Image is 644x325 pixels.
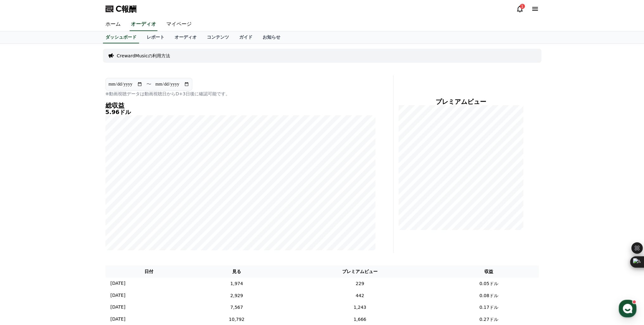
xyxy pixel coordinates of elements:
[239,35,252,40] font: ガイド
[230,305,243,310] font: 7,567
[105,91,230,96] font: ※動画視聴データは動画視聴日からD+3日後に確認可能です。
[479,305,498,310] font: 0.17ドル
[479,317,498,322] font: 0.27ドル
[207,35,229,40] font: コンテンツ
[230,293,243,298] font: 2,929
[161,18,197,31] a: マイページ
[111,281,125,286] font: [DATE]
[111,293,125,298] font: [DATE]
[146,81,151,87] font: 〜
[131,21,156,27] font: オーディオ
[105,21,121,27] font: ホーム
[53,211,71,216] span: Messages
[144,269,153,274] font: 日付
[234,31,258,43] a: ガイド
[354,317,366,322] font: 1,666
[82,201,122,217] a: Settings
[342,269,378,274] font: プレミアムビュー
[117,53,170,59] a: CrewardMusicの利用方法
[175,35,197,40] font: オーディオ
[354,305,366,310] font: 1,243
[263,35,280,40] font: お知らせ
[479,281,498,286] font: 0.05ドル
[484,269,493,274] font: 収益
[116,4,137,13] font: C報酬
[229,317,245,322] font: 10,792
[100,18,126,31] a: ホーム
[169,31,202,43] a: オーディオ
[130,18,157,31] a: オーディオ
[111,316,125,322] font: [DATE]
[42,201,82,217] a: Messages
[142,31,169,43] a: レポート
[94,210,109,215] span: Settings
[479,293,498,298] font: 0.08ドル
[232,269,241,274] font: 見る
[202,31,234,43] a: コンテンツ
[258,31,285,43] a: お知らせ
[117,53,170,58] font: CrewardMusicの利用方法
[521,4,524,9] font: 1
[103,31,139,43] a: ダッシュボード
[105,4,137,14] a: C報酬
[105,102,124,109] font: 総収益
[516,5,524,13] a: 1
[105,35,137,40] font: ダッシュボード
[16,210,27,215] span: Home
[111,304,125,309] font: [DATE]
[166,21,192,27] font: マイページ
[356,293,364,298] font: 442
[436,98,486,105] font: プレミアムビュー
[356,281,364,286] font: 229
[105,109,131,115] font: 5.96ドル
[2,201,42,217] a: Home
[147,35,164,40] font: レポート
[230,281,243,286] font: 1,974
